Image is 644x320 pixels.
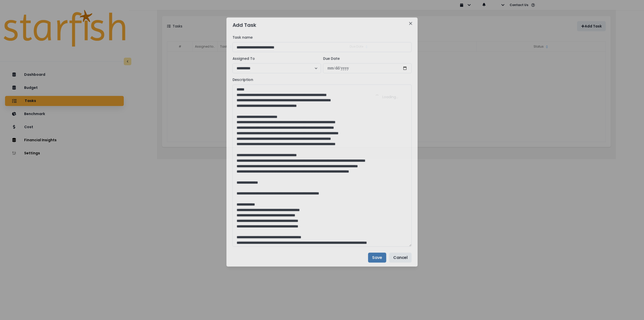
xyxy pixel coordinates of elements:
[368,253,386,263] button: Save
[407,19,415,27] button: Close
[389,253,412,263] button: Cancel
[232,77,409,83] label: Description
[232,35,409,40] label: Task name
[232,56,318,61] label: Assigned To
[323,56,409,61] label: Due Date
[226,17,418,33] header: Add Task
